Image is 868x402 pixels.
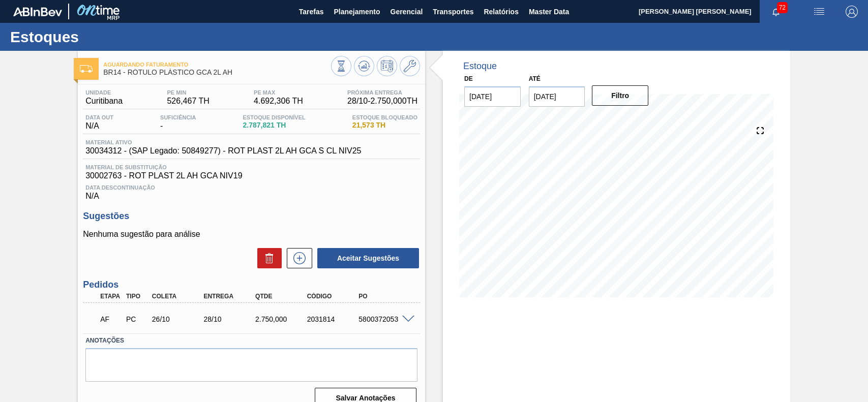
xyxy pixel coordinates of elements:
label: Anotações [85,333,417,348]
span: Curitibana [85,97,123,106]
span: Próxima Entrega [347,89,417,96]
span: 30034312 - (SAP Legado: 50849277) - ROT PLAST 2L AH GCA S CL NIV25 [85,146,361,156]
img: userActions [813,6,825,18]
button: Aceitar Sugestões [317,248,419,268]
img: Logout [846,6,858,18]
span: Data Descontinuação [85,184,417,191]
span: 30002763 - ROT PLAST 2L AH GCA NIV19 [85,171,417,180]
label: Até [529,75,541,82]
button: Notificações [760,5,792,19]
span: 4.692,306 TH [254,97,303,106]
h1: Estoques [10,31,191,43]
span: Tarefas [299,6,324,18]
p: Nenhuma sugestão para análise [83,230,420,239]
div: Coleta [149,293,207,300]
span: Master Data [529,6,569,18]
div: Aguardando Faturamento [98,308,124,330]
div: - [158,114,198,131]
input: dd/mm/yyyy [529,86,585,107]
div: N/A [83,114,116,131]
div: Tipo [124,293,150,300]
button: Atualizar Gráfico [354,56,374,76]
span: BR14 - RÓTULO PLÁSTICO GCA 2L AH [103,69,331,76]
button: Filtro [592,85,648,106]
div: Etapa [98,293,124,300]
span: PE MIN [167,89,209,96]
div: Pedido de Compra [124,315,150,323]
span: Transportes [433,6,473,18]
div: 2031814 [305,315,362,323]
span: Planejamento [334,6,380,18]
span: Relatórios [484,6,518,18]
button: Ir ao Master Data / Geral [400,56,420,76]
div: Estoque [463,61,497,72]
div: Excluir Sugestões [252,248,282,268]
div: Qtde [253,293,310,300]
span: 2.787,821 TH [243,121,305,129]
div: Entrega [201,293,258,300]
div: 28/10/2025 [201,315,258,323]
button: Visão Geral dos Estoques [331,56,351,76]
span: Estoque Disponível [243,114,305,120]
span: Unidade [85,89,123,96]
div: 26/10/2025 [149,315,207,323]
div: Nova sugestão [282,248,312,268]
button: Programar Estoque [377,56,397,76]
span: 526,467 TH [167,97,209,106]
div: 2.750,000 [253,315,310,323]
span: PE MAX [254,89,303,96]
img: Ícone [80,65,93,73]
span: Material ativo [85,139,361,145]
span: Data out [85,114,113,120]
span: 21,573 TH [352,121,417,129]
img: TNhmsLtSVTkK8tSr43FrP2fwEKptu5GPRR3wAAAABJRU5ErkJggg== [13,7,62,16]
div: Código [305,293,362,300]
div: PO [356,293,413,300]
label: De [464,75,473,82]
div: N/A [83,180,420,201]
p: AF [100,315,122,323]
input: dd/mm/yyyy [464,86,521,107]
div: Aceitar Sugestões [312,247,420,269]
h3: Pedidos [83,280,420,290]
span: 72 [777,2,788,13]
span: 28/10 - 2.750,000 TH [347,97,417,106]
span: Aguardando Faturamento [103,61,331,68]
span: Estoque Bloqueado [352,114,417,120]
h3: Sugestões [83,211,420,222]
span: Suficiência [160,114,196,120]
span: Material de Substituição [85,164,417,170]
div: 5800372053 [356,315,413,323]
span: Gerencial [391,6,423,18]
